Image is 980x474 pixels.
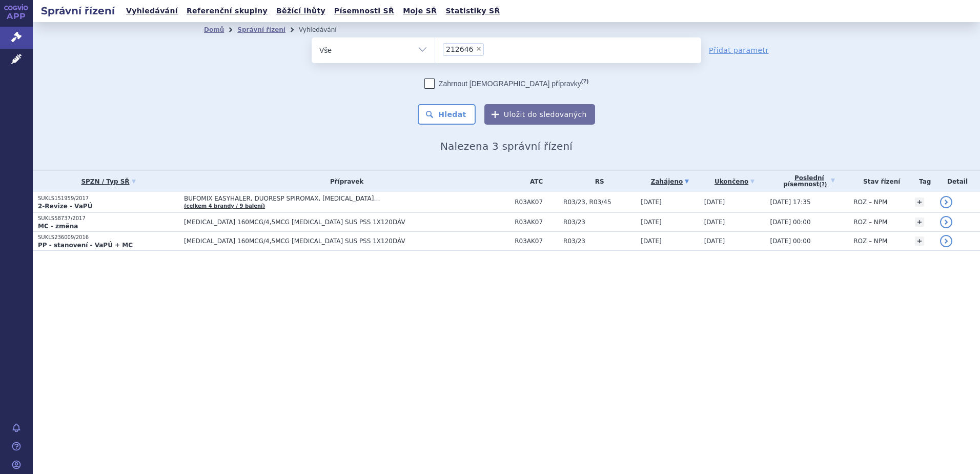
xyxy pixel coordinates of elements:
[38,195,179,202] p: SUKLS151959/2017
[853,199,887,206] span: ROZ – NPM
[641,219,662,226] span: [DATE]
[853,219,887,226] span: ROZ – NPM
[910,171,935,192] th: Tag
[770,199,811,206] span: [DATE] 17:35
[299,22,350,37] li: Vyhledávání
[400,4,440,18] a: Moje SŘ
[853,238,887,245] span: ROZ – NPM
[558,171,636,192] th: RS
[331,4,397,18] a: Písemnosti SŘ
[940,235,952,247] a: detail
[38,242,133,249] strong: PP - stanovení - VaPÚ + MC
[915,218,924,227] a: +
[38,234,179,241] p: SUKLS236009/2016
[237,26,285,33] a: Správní řízení
[848,171,910,192] th: Stav řízení
[770,219,811,226] span: [DATE] 00:00
[38,174,179,189] a: SPZN / Typ SŘ
[476,46,482,52] span: ×
[563,199,636,206] span: R03/23, R03/45
[563,219,636,226] span: R03/23
[273,4,329,18] a: Běžící lhůty
[641,238,662,245] span: [DATE]
[184,195,440,202] span: BUFOMIX EASYHALER, DUORESP SPIROMAX, [MEDICAL_DATA]…
[446,46,473,53] span: 212646
[424,78,588,89] label: Zahrnout [DEMOGRAPHIC_DATA] přípravky
[204,26,224,33] a: Domů
[940,216,952,228] a: detail
[487,43,493,55] input: 212646
[442,4,503,18] a: Statistiky SŘ
[915,197,924,207] a: +
[515,199,558,206] span: R03AK07
[940,196,952,208] a: detail
[183,4,271,18] a: Referenční skupiny
[515,238,558,245] span: R03AK07
[935,171,980,192] th: Detail
[709,45,769,55] a: Přidat parametr
[509,171,558,192] th: ATC
[38,203,92,210] strong: 2-Revize - VaPÚ
[915,236,924,246] a: +
[770,238,811,245] span: [DATE] 00:00
[641,199,662,206] span: [DATE]
[704,238,725,245] span: [DATE]
[641,174,699,189] a: Zahájeno
[418,104,476,125] button: Hledat
[515,219,558,226] span: R03AK07
[123,4,181,18] a: Vyhledávání
[179,171,509,192] th: Přípravek
[704,199,725,206] span: [DATE]
[704,174,765,189] a: Ukončeno
[484,104,595,125] button: Uložit do sledovaných
[184,219,440,226] span: [MEDICAL_DATA] 160MCG/4,5MCG [MEDICAL_DATA] SUS PSS 1X120DÁV
[33,4,123,18] h2: Správní řízení
[581,78,588,85] abbr: (?)
[770,171,849,192] a: Poslednípísemnost(?)
[184,238,440,245] span: [MEDICAL_DATA] 160MCG/4,5MCG [MEDICAL_DATA] SUS PSS 1X120DÁV
[38,215,179,222] p: SUKLS58737/2017
[184,203,265,209] a: (celkem 4 brandy / 9 balení)
[38,223,78,230] strong: MC - změna
[819,182,827,188] abbr: (?)
[440,140,573,152] span: Nalezena 3 správní řízení
[563,238,636,245] span: R03/23
[704,219,725,226] span: [DATE]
